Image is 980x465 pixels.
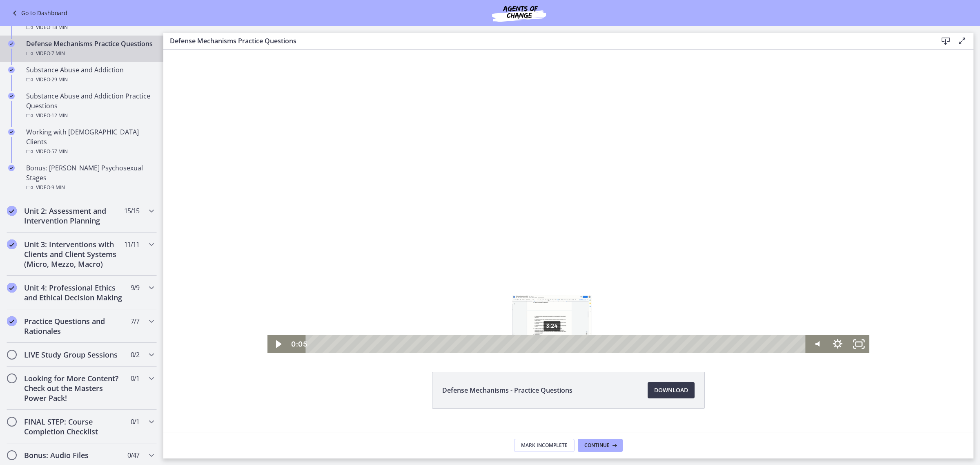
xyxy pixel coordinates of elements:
[8,40,15,47] i: Completed
[124,239,139,249] span: 11 / 11
[26,163,154,192] div: Bonus: [PERSON_NAME] Psychosexual Stages
[7,283,17,293] i: Completed
[24,350,124,360] h2: LIVE Study Group Sessions
[24,417,124,436] h2: FINAL STEP: Course Completion Checklist
[664,285,685,303] button: Show settings menu
[26,65,154,85] div: Substance Abuse and Addiction
[131,350,139,360] span: 0 / 2
[50,111,68,121] span: · 12 min
[24,373,124,403] h2: Looking for More Content? Check out the Masters Power Pack!
[24,239,124,269] h2: Unit 3: Interventions with Clients and Client Systems (Micro, Mezzo, Macro)
[648,382,695,398] a: Download
[50,147,68,156] span: · 57 min
[50,22,68,32] span: · 18 min
[521,442,568,449] span: Mark Incomplete
[26,75,154,85] div: Video
[163,50,973,353] iframe: Video Lesson
[7,206,17,216] i: Completed
[10,8,67,18] a: Go to Dashboard
[170,36,924,46] h3: Defense Mechanisms Practice Questions
[7,316,17,326] i: Completed
[654,385,688,395] span: Download
[26,91,154,121] div: Substance Abuse and Addiction Practice Questions
[8,93,15,99] i: Completed
[26,39,154,58] div: Defense Mechanisms Practice Questions
[127,450,139,460] span: 0 / 47
[8,129,15,135] i: Completed
[7,239,17,249] i: Completed
[50,183,65,192] span: · 9 min
[442,385,572,395] span: Defense Mechanisms - Practice Questions
[131,316,139,326] span: 7 / 7
[24,206,124,226] h2: Unit 2: Assessment and Intervention Planning
[26,49,154,58] div: Video
[26,111,154,121] div: Video
[8,165,15,171] i: Completed
[50,75,68,85] span: · 29 min
[131,283,139,293] span: 9 / 9
[26,183,154,192] div: Video
[50,49,65,58] span: · 7 min
[26,22,154,32] div: Video
[26,127,154,156] div: Working with [DEMOGRAPHIC_DATA] Clients
[8,67,15,73] i: Completed
[131,373,139,383] span: 0 / 1
[26,147,154,156] div: Video
[124,206,139,216] span: 15 / 15
[584,442,610,449] span: Continue
[470,3,568,23] img: Agents of Change
[24,283,124,302] h2: Unit 4: Professional Ethics and Ethical Decision Making
[514,439,575,452] button: Mark Incomplete
[131,417,139,427] span: 0 / 1
[24,450,124,460] h2: Bonus: Audio Files
[685,285,706,303] button: Fullscreen
[578,439,623,452] button: Continue
[642,285,664,303] button: Mute
[24,316,124,336] h2: Practice Questions and Rationales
